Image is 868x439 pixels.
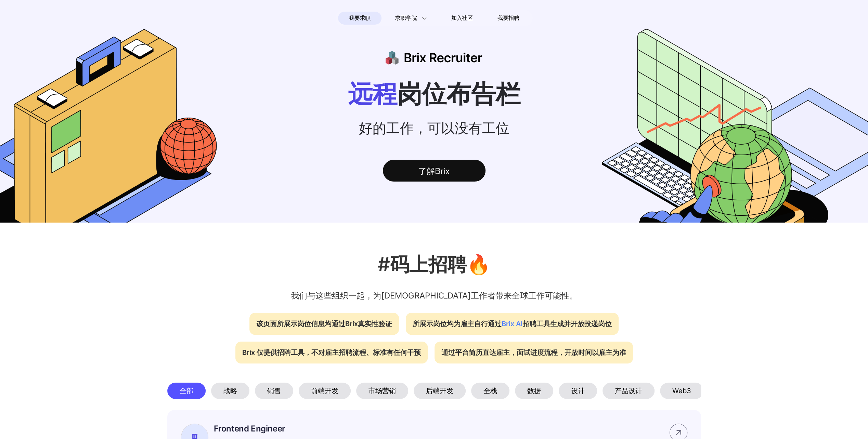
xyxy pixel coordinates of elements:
[249,313,399,335] div: 该页面所展示岗位信息均通过Brix真实性验证
[603,383,655,399] div: 产品设计
[211,383,249,399] div: 战略
[660,383,703,399] div: Web3
[451,13,473,24] span: 加入社区
[395,14,417,22] span: 求职学院
[414,383,466,399] div: 后端开发
[214,424,421,434] p: Frontend Engineer
[255,383,293,399] div: 销售
[356,383,408,399] div: 市场营销
[235,342,428,363] div: Brix 仅提供招聘工具，不对雇主招聘流程、标准有任何干预
[502,320,523,328] span: Brix AI
[497,14,519,22] span: 我要招聘
[383,160,485,182] div: 了解Brix
[348,79,397,108] span: 远程
[299,383,351,399] div: 前端开发
[559,383,597,399] div: 设计
[167,383,206,399] div: 全部
[471,383,509,399] div: 全栈
[406,313,619,335] div: 所展示岗位均为雇主自行通过 招聘工具生成并开放投递岗位
[515,383,553,399] div: 数据
[349,13,371,24] span: 我要求职
[435,342,633,363] div: 通过平台简历直达雇主，面试进度流程，开放时间以雇主为准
